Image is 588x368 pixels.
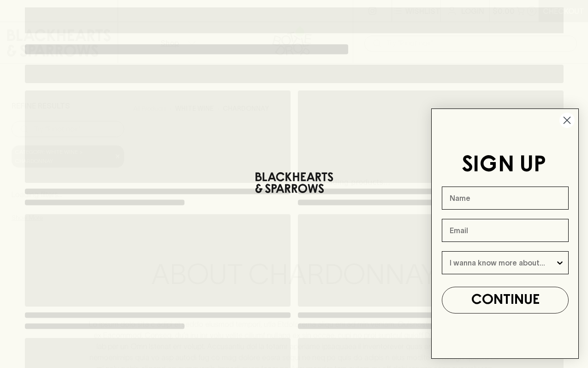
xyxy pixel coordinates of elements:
button: CONTINUE [442,287,569,314]
input: I wanna know more about... [450,252,555,274]
span: SIGN UP [462,155,546,176]
input: Email [442,219,569,242]
div: FLYOUT Form [422,99,588,368]
button: Close dialog [559,112,575,128]
input: Name [442,187,569,210]
button: Show Options [555,252,564,274]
